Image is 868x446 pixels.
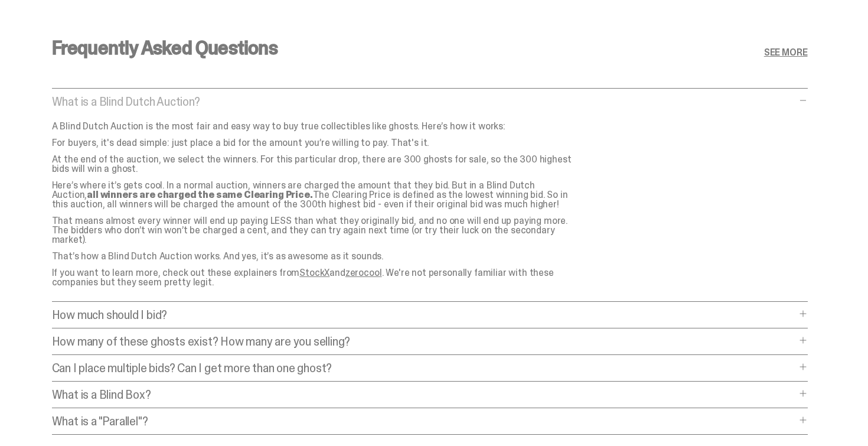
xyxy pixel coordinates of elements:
p: Here’s where it’s gets cool. In a normal auction, winners are charged the amount that they bid. B... [52,181,572,209]
a: zerocool [345,266,382,279]
p: That’s how a Blind Dutch Auction works. And yes, it’s as awesome as it sounds. [52,252,572,261]
p: How much should I bid? [52,309,796,321]
p: What is a "Parallel"? [52,415,796,427]
p: That means almost every winner will end up paying LESS than what they originally bid, and no one ... [52,216,572,245]
a: SEE MORE [764,48,808,57]
p: What is a Blind Box? [52,389,796,401]
p: Can I place multiple bids? Can I get more than one ghost? [52,362,796,374]
p: What is a Blind Dutch Auction? [52,96,796,108]
p: At the end of the auction, we select the winners. For this particular drop, there are 300 ghosts ... [52,155,572,174]
p: How many of these ghosts exist? How many are you selling? [52,336,796,347]
p: A Blind Dutch Auction is the most fair and easy way to buy true collectibles like ghosts. Here’s ... [52,122,572,131]
a: StockX [299,266,329,279]
p: For buyers, it's dead simple: just place a bid for the amount you’re willing to pay. That's it. [52,138,572,148]
p: If you want to learn more, check out these explainers from and . We're not personally familiar wi... [52,268,572,287]
strong: all winners are charged the same Clearing Price. [87,188,312,201]
h3: Frequently Asked Questions [52,38,278,57]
